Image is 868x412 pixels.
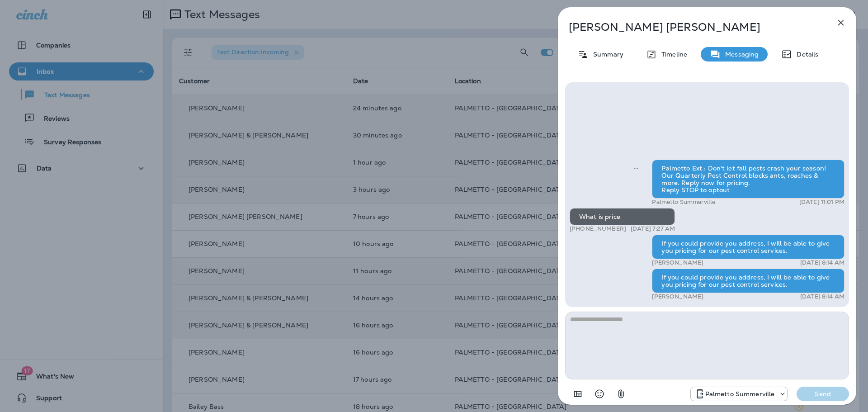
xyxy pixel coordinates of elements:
[569,21,816,33] p: [PERSON_NAME] [PERSON_NAME]
[652,160,844,199] div: Palmetto Ext.: Don't let fall pests crash your season! Our Quarterly Pest Control blocks ants, ro...
[570,225,626,232] p: [PHONE_NUMBER]
[799,199,844,206] p: [DATE] 11:01 PM
[634,164,638,172] span: Sent
[691,388,788,399] div: +1 (843) 594-2691
[590,385,609,403] button: Select an emoji
[652,293,703,300] p: [PERSON_NAME]
[570,208,675,225] div: What is price
[631,225,675,232] p: [DATE] 7:27 AM
[589,51,623,58] p: Summary
[800,293,844,300] p: [DATE] 8:14 AM
[800,259,844,266] p: [DATE] 8:14 AM
[705,390,775,398] p: Palmetto Summerville
[652,235,844,259] div: If you could provide you address, I will be able to give you pricing for our pest control services.
[657,51,687,58] p: Timeline
[652,259,703,266] p: [PERSON_NAME]
[792,51,818,58] p: Details
[721,51,759,58] p: Messaging
[569,385,587,403] button: Add in a premade template
[652,269,844,293] div: If you could provide you address, I will be able to give you pricing for our pest control services.
[652,199,715,206] p: Palmetto Summerville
